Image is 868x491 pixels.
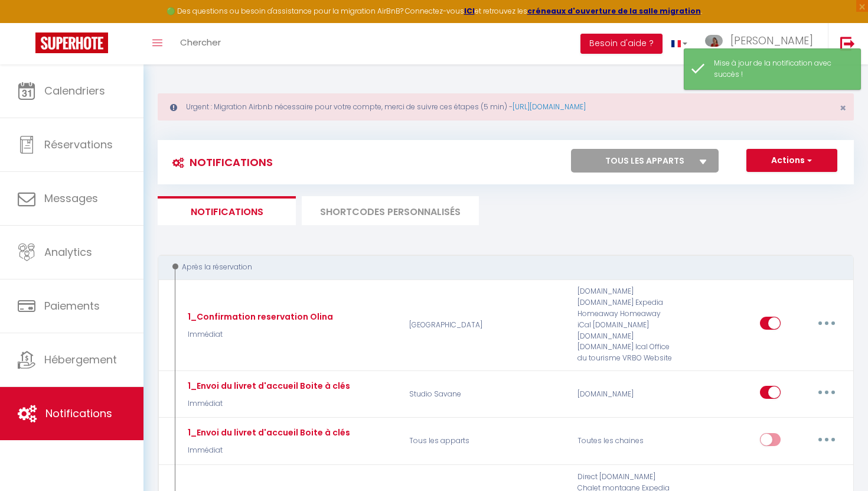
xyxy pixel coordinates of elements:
button: Besoin d'aide ? [580,34,663,54]
div: [DOMAIN_NAME] [DOMAIN_NAME] Expedia Homeaway Homeaway iCal [DOMAIN_NAME] [DOMAIN_NAME] [DOMAIN_NA... [570,286,682,364]
span: Analytics [44,245,92,259]
div: Toutes les chaines [570,424,682,459]
p: Tous les apparts [402,424,570,459]
span: Notifications [45,406,112,421]
div: [DOMAIN_NAME] [570,377,682,411]
button: Actions [746,149,837,173]
p: [GEOGRAPHIC_DATA] [402,286,570,364]
div: 1_Confirmation reservation Olina [185,310,333,323]
p: Immédiat [185,445,350,456]
span: Hébergement [44,352,117,367]
img: logout [840,36,855,51]
span: [PERSON_NAME] [730,33,813,48]
button: Ouvrir le widget de chat LiveChat [9,5,45,40]
a: créneaux d'ouverture de la salle migration [527,6,701,16]
div: Mise à jour de la notification avec succès ! [714,58,849,80]
a: ICI [464,6,475,16]
img: Super Booking [35,32,108,53]
div: 1_Envoi du livret d'accueil Boite à clés [185,379,350,392]
p: Studio Savane [402,377,570,411]
div: Après la réservation [169,262,830,273]
p: Immédiat [185,329,333,340]
div: 1_Envoi du livret d'accueil Boite à clés [185,426,350,439]
p: Immédiat [185,398,350,409]
span: Réservations [44,137,113,152]
button: Close [840,103,846,113]
a: [URL][DOMAIN_NAME] [513,102,586,112]
div: Urgent : Migration Airbnb nécessaire pour votre compte, merci de suivre ces étapes (5 min) - [158,93,854,121]
li: Notifications [158,196,296,225]
img: ... [705,35,723,47]
span: Messages [44,191,98,206]
a: ... [PERSON_NAME] [696,23,828,64]
h3: Notifications [167,149,273,175]
a: Chercher [171,23,230,64]
iframe: Chat [818,438,859,482]
span: Paiements [44,298,100,313]
span: Calendriers [44,83,105,98]
li: SHORTCODES PERSONNALISÉS [302,196,479,225]
span: × [840,100,846,115]
span: Chercher [180,36,221,48]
